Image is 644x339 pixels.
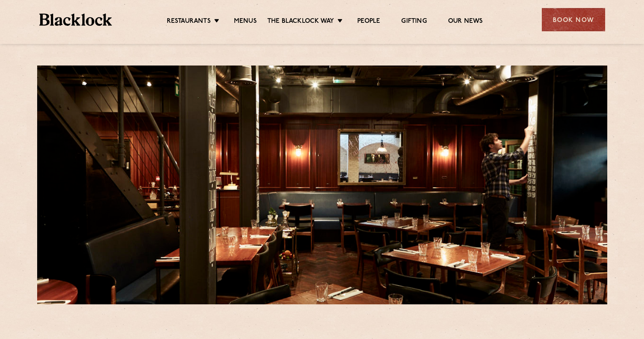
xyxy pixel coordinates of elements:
[401,17,427,27] a: Gifting
[267,17,334,27] a: The Blacklock Way
[234,17,257,27] a: Menus
[448,17,483,27] a: Our News
[167,17,211,27] a: Restaurants
[39,14,112,26] img: BL_Textured_Logo-footer-cropped.svg
[357,17,380,27] a: People
[542,8,605,31] div: Book Now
